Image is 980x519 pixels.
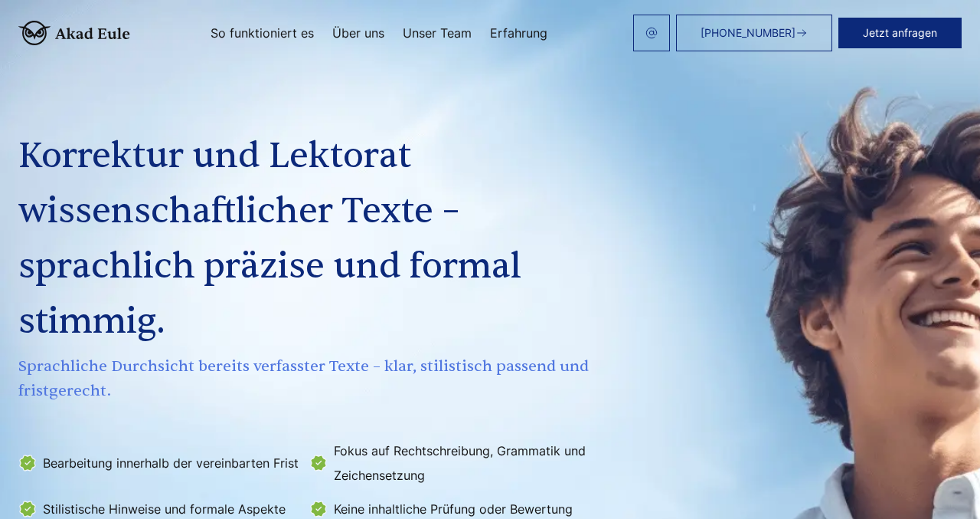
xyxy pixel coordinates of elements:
h1: Korrektur und Lektorat wissenschaftlicher Texte – sprachlich präzise und formal stimmig. [18,129,594,350]
img: logo [18,21,130,45]
img: email [645,27,658,39]
a: Über uns [332,27,384,39]
li: Fokus auf Rechtschreibung, Grammatik und Zeichensetzung [309,439,591,488]
button: Jetzt anfragen [838,18,962,48]
span: Sprachliche Durchsicht bereits verfasster Texte – klar, stilistisch passend und fristgerecht. [18,354,594,403]
li: Bearbeitung innerhalb der vereinbarten Frist [18,439,300,488]
a: Unser Team [403,27,472,39]
span: [PHONE_NUMBER] [701,27,795,39]
a: So funktioniert es [211,27,314,39]
a: Erfahrung [490,27,547,39]
a: [PHONE_NUMBER] [676,15,832,51]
